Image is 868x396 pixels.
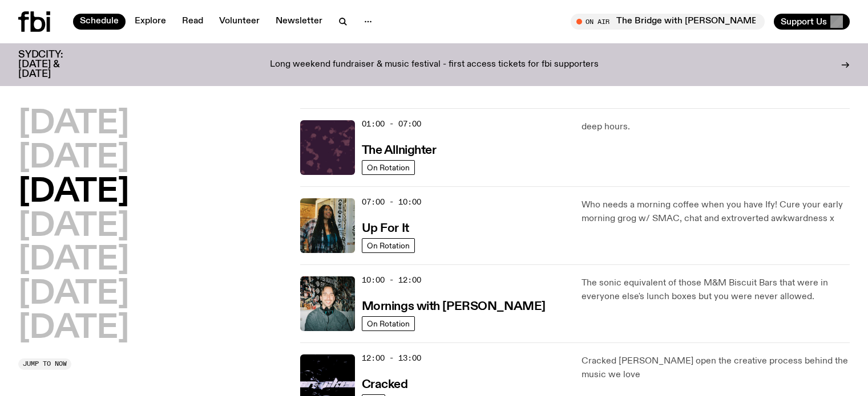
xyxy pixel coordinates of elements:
button: [DATE] [18,177,129,209]
span: On Rotation [367,241,410,250]
a: On Rotation [362,238,415,253]
a: Schedule [73,14,126,30]
button: Jump to now [18,358,71,370]
a: On Rotation [362,316,415,331]
span: 07:00 - 10:00 [362,197,421,207]
button: [DATE] [18,211,129,243]
p: Cracked [PERSON_NAME] open the creative process behind the music we love [582,354,850,382]
img: Ify - a Brown Skin girl with black braided twists, looking up to the side with her tongue stickin... [300,198,355,253]
span: On Rotation [367,319,410,328]
a: Cracked [362,377,408,391]
button: [DATE] [18,142,129,174]
h3: Cracked [362,379,408,391]
img: Radio presenter Ben Hansen sits in front of a wall of photos and an fbi radio sign. Film photo. B... [300,276,355,331]
a: The Allnighter [362,142,437,157]
h3: Up For It [362,223,409,235]
button: [DATE] [18,244,129,276]
span: On Rotation [367,163,410,172]
button: [DATE] [18,108,129,140]
a: Mornings with [PERSON_NAME] [362,299,546,313]
h3: SYDCITY: [DATE] & [DATE] [18,50,91,79]
a: Explore [128,14,173,30]
span: 12:00 - 13:00 [362,353,421,364]
span: 01:00 - 07:00 [362,119,421,129]
a: Volunteer [212,14,267,30]
a: Read [175,14,210,30]
a: On Rotation [362,160,415,175]
a: Up For It [362,221,409,235]
p: deep hours. [582,120,850,134]
h3: Mornings with [PERSON_NAME] [362,301,546,313]
button: On AirThe Bridge with [PERSON_NAME] [571,14,765,30]
p: The sonic equivalent of those M&M Biscuit Bars that were in everyone else's lunch boxes but you w... [582,276,850,304]
h3: The Allnighter [362,145,437,157]
button: Support Us [774,14,850,30]
a: Newsletter [269,14,329,30]
button: [DATE] [18,313,129,345]
p: Long weekend fundraiser & music festival - first access tickets for fbi supporters [270,60,599,70]
p: Who needs a morning coffee when you have Ify! Cure your early morning grog w/ SMAC, chat and extr... [582,198,850,226]
span: Jump to now [23,361,67,367]
span: Support Us [781,17,827,27]
span: 10:00 - 12:00 [362,275,421,285]
button: [DATE] [18,279,129,311]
